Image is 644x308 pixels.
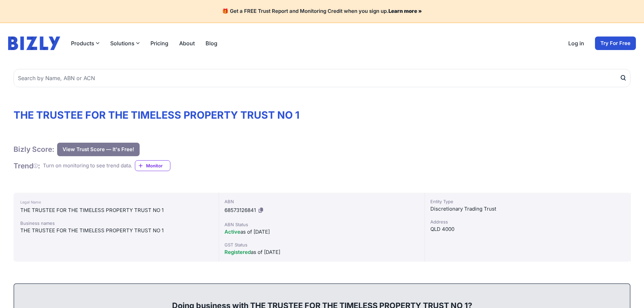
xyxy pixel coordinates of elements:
a: Monitor [135,160,170,171]
h4: 🎁 Get a FREE Trust Report and Monitoring Credit when you sign up. [8,8,636,15]
button: Products [71,39,99,47]
div: THE TRUSTEE FOR THE TIMELESS PROPERTY TRUST NO 1 [20,227,212,235]
span: Registered [224,249,251,255]
div: as of [DATE] [224,248,419,256]
a: Log in [568,39,584,47]
span: Monitor [146,162,170,169]
div: Turn on monitoring to see trend data. [43,162,132,170]
button: View Trust Score — It's Free! [57,143,140,156]
button: Solutions [110,39,140,47]
div: Address [430,218,625,225]
div: GST Status [224,241,419,248]
a: About [179,39,195,47]
span: Active [224,229,240,235]
a: Try For Free [595,37,636,50]
h1: Trend : [14,161,40,170]
h1: Bizly Score: [14,145,54,154]
a: Learn more » [388,8,422,14]
a: Pricing [150,39,168,47]
div: ABN [224,198,419,205]
div: Entity Type [430,198,625,205]
div: ABN Status [224,221,419,228]
div: as of [DATE] [224,228,419,236]
div: Legal Name [20,198,212,206]
a: Blog [206,39,217,47]
span: 68573126841 [224,207,256,213]
div: Business names [20,220,212,227]
input: Search by Name, ABN or ACN [14,69,630,87]
div: QLD 4000 [430,225,625,233]
div: THE TRUSTEE FOR THE TIMELESS PROPERTY TRUST NO 1 [20,206,212,214]
h1: THE TRUSTEE FOR THE TIMELESS PROPERTY TRUST NO 1 [14,109,630,121]
div: Discretionary Trading Trust [430,205,625,213]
